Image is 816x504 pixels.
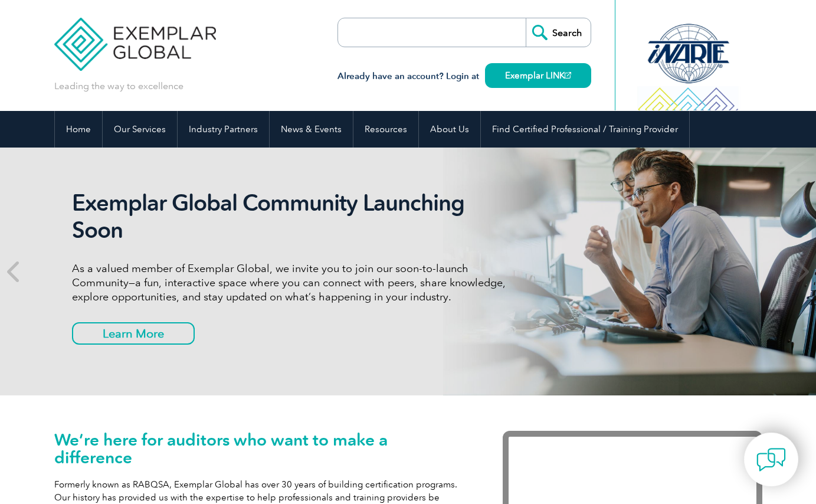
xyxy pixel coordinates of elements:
a: Our Services [103,111,177,148]
img: open_square.png [565,72,571,78]
a: About Us [419,111,480,148]
a: Find Certified Professional / Training Provider [481,111,689,148]
h2: Exemplar Global Community Launching Soon [72,189,514,244]
img: contact-chat.png [756,445,786,474]
a: Home [55,111,102,148]
a: Industry Partners [178,111,269,148]
h3: Already have an account? Login at [337,69,591,84]
a: Resources [353,111,418,148]
a: News & Events [270,111,353,148]
input: Search [526,18,591,47]
p: As a valued member of Exemplar Global, we invite you to join our soon-to-launch Community—a fun, ... [72,261,514,304]
a: Exemplar LINK [485,63,591,88]
a: Learn More [72,322,195,345]
p: Leading the way to excellence [54,80,183,93]
h1: We’re here for auditors who want to make a difference [54,431,467,466]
